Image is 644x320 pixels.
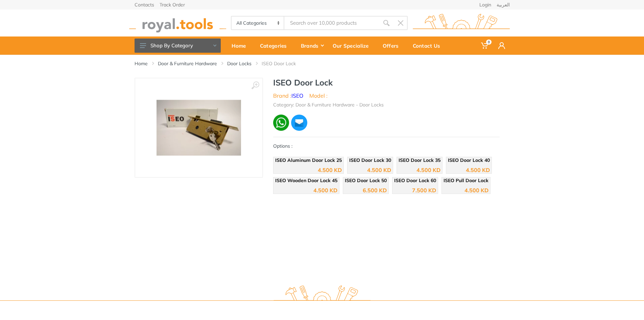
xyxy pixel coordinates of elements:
[476,36,494,55] a: 0
[273,143,500,197] div: Options :
[255,39,296,53] div: Categories
[397,157,443,174] a: ISEO Door Lock 35 4.500 KD
[444,177,488,183] span: ISEO Pull Door Lock
[255,36,296,55] a: Categories
[413,14,510,32] img: royal.tools Logo
[497,2,510,7] a: العربية
[227,36,255,55] a: Home
[343,177,389,194] a: ISEO Door Lock 50 6.500 KD
[232,17,285,29] select: Category
[135,2,154,7] a: Contacts
[135,39,221,53] button: Shop By Category
[275,157,342,163] span: ISEO Aluminum Door Lock 25
[399,157,440,163] span: ISEO Door Lock 35
[328,36,378,55] a: Our Specialize
[273,101,384,108] li: Category: Door & Furniture Hardware - Door Locks
[394,177,436,183] span: ISEO Door Lock 60
[273,92,303,100] li: Brand :
[273,177,339,194] a: ISEO Wooden Door Lock 45 4.500 KD
[262,60,306,67] li: ISEO Door Lock
[273,78,500,88] h1: ISEO Door Lock
[291,92,303,99] a: ISEO
[227,39,255,53] div: Home
[479,2,491,7] a: Login
[345,177,387,183] span: ISEO Door Lock 50
[135,60,510,67] nav: breadcrumb
[135,60,148,67] a: Home
[290,114,308,131] img: ma.webp
[446,157,492,174] a: ISEO Door Lock 40 4.500 KD
[318,167,342,173] div: 4.500 KD
[448,157,490,163] span: ISEO Door Lock 40
[367,167,391,173] div: 4.500 KD
[273,286,371,304] img: royal.tools Logo
[392,177,438,194] a: ISEO Door Lock 60 7.500 KD
[160,2,185,7] a: Track Order
[347,157,393,174] a: ISEO Door Lock 30 4.500 KD
[466,167,490,173] div: 4.500 KD
[363,188,387,193] div: 6.500 KD
[309,92,328,100] li: Model :
[328,39,378,53] div: Our Specialize
[227,60,252,67] a: Door Locks
[273,115,289,130] img: wa.webp
[464,188,488,193] div: 4.500 KD
[273,157,344,174] a: ISEO Aluminum Door Lock 25 4.500 KD
[408,39,450,53] div: Contact Us
[486,40,492,45] span: 0
[378,36,408,55] a: Offers
[313,188,337,193] div: 4.500 KD
[158,60,217,67] a: Door & Furniture Hardware
[442,177,491,194] a: ISEO Pull Door Lock 4.500 KD
[378,39,408,53] div: Offers
[412,188,436,193] div: 7.500 KD
[296,39,328,53] div: Brands
[416,167,440,173] div: 4.500 KD
[157,100,241,156] img: Royal Tools - ISEO Door Lock
[284,16,379,30] input: Site search
[349,157,391,163] span: ISEO Door Lock 30
[408,36,450,55] a: Contact Us
[275,177,337,183] span: ISEO Wooden Door Lock 45
[129,14,226,32] img: royal.tools Logo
